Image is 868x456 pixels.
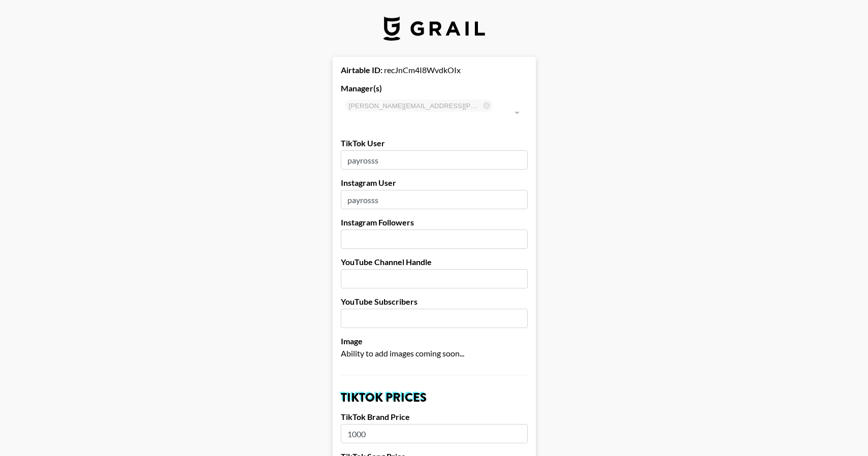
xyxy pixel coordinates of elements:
label: Manager(s) [341,83,528,93]
img: Grail Talent Logo [383,16,485,41]
label: TikTok User [341,138,528,148]
div: recJnCm4I8WvdkOIx [341,65,528,75]
label: TikTok Brand Price [341,412,528,422]
span: Ability to add images coming soon... [341,348,464,358]
label: YouTube Subscribers [341,297,528,307]
label: Instagram User [341,178,528,188]
label: Image [341,336,528,346]
label: Instagram Followers [341,217,528,227]
strong: Airtable ID: [341,65,382,75]
label: YouTube Channel Handle [341,257,528,267]
h2: TikTok Prices [341,392,528,404]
